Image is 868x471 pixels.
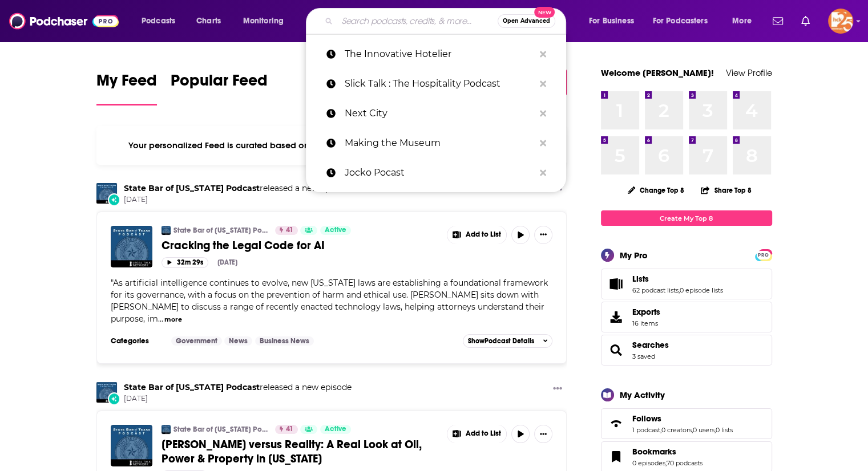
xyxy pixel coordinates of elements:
[306,158,566,188] a: Jocko Pocast
[601,210,772,226] a: Create My Top 8
[581,12,648,30] button: open menu
[275,226,298,235] a: 41
[605,416,628,432] a: Follows
[548,382,567,396] button: Show More Button
[665,459,667,467] span: ,
[345,158,534,188] p: Jocko Pocast
[700,179,752,201] button: Share Top 8
[171,71,268,97] span: Popular Feed
[632,307,660,317] span: Exports
[124,394,352,404] span: [DATE]
[447,226,507,244] button: Show More Button
[96,71,157,105] a: My Feed
[111,278,548,324] span: As artificial intelligence continues to evolve, new [US_STATE] laws are establishing a foundation...
[768,11,788,31] a: Show notifications dropdown
[124,183,260,193] a: State Bar of Texas Podcast
[124,382,352,393] h3: released a new episode
[171,336,222,346] a: Government
[679,286,680,294] span: ,
[162,437,422,466] span: [PERSON_NAME] versus Reality: A Real Look at Oil, Power & Property in [US_STATE]
[621,183,692,197] button: Change Top 8
[306,39,566,69] a: The Innovative Hotelier
[632,319,660,327] span: 16 items
[108,193,120,206] div: New Episode
[661,426,692,434] a: 0 creators
[217,258,237,266] div: [DATE]
[96,71,157,97] span: My Feed
[111,336,162,346] h3: Categories
[325,424,346,435] span: Active
[243,13,284,29] span: Monitoring
[726,67,772,78] a: View Profile
[162,257,208,268] button: 32m 29s
[692,426,693,434] span: ,
[189,12,228,30] a: Charts
[620,250,648,261] div: My Pro
[828,9,853,34] img: User Profile
[632,459,665,467] a: 0 episodes
[162,238,325,253] span: Cracking the Legal Code for AI
[757,251,770,259] span: PRO
[158,314,163,324] span: ...
[306,99,566,128] a: Next City
[498,14,555,28] button: Open AdvancedNew
[466,230,501,239] span: Add to List
[286,225,293,236] span: 41
[601,302,772,332] a: Exports
[468,337,534,345] span: Show Podcast Details
[724,12,766,30] button: open menu
[828,9,853,34] button: Show profile menu
[605,276,628,292] a: Lists
[632,274,649,284] span: Lists
[757,250,770,259] a: PRO
[645,12,724,30] button: open menu
[589,13,634,29] span: For Business
[714,426,716,434] span: ,
[601,269,772,299] span: Lists
[162,437,439,466] a: [PERSON_NAME] versus Reality: A Real Look at Oil, Power & Property in [US_STATE]
[632,426,660,434] a: 1 podcast
[632,446,676,457] span: Bookmarks
[124,183,352,194] h3: released a new episode
[111,278,548,324] span: "
[96,126,567,165] div: Your personalized Feed is curated based on the Podcasts, Creators, Users, and Lists that you Follow.
[124,195,352,205] span: [DATE]
[224,336,252,346] a: News
[9,10,119,32] a: Podchaser - Follow, Share and Rate Podcasts
[196,13,221,29] span: Charts
[716,426,733,434] a: 0 lists
[96,382,117,403] img: State Bar of Texas Podcast
[142,13,175,29] span: Podcasts
[632,413,733,424] a: Follows
[632,340,669,350] a: Searches
[620,389,665,400] div: My Activity
[235,12,298,30] button: open menu
[275,425,298,434] a: 41
[534,226,552,244] button: Show More Button
[96,183,117,204] img: State Bar of Texas Podcast
[111,226,152,267] img: Cracking the Legal Code for AI
[345,99,534,128] p: Next City
[601,67,714,78] a: Welcome [PERSON_NAME]!
[255,336,314,346] a: Business News
[162,226,171,235] img: State Bar of Texas Podcast
[317,8,577,34] div: Search podcasts, credits, & more...
[632,446,703,457] a: Bookmarks
[632,413,661,424] span: Follows
[632,274,723,284] a: Lists
[345,128,534,158] p: Making the Museum
[632,286,679,294] a: 62 podcast lists
[306,69,566,99] a: Slick Talk : The Hospitality Podcast
[463,334,553,348] button: ShowPodcast Details
[797,11,814,31] a: Show notifications dropdown
[337,12,498,30] input: Search podcasts, credits, & more...
[325,225,346,236] span: Active
[345,69,534,99] p: Slick Talk : The Hospitality Podcast
[111,425,152,466] a: Landman versus Reality: A Real Look at Oil, Power & Property in Texas
[534,7,555,18] span: New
